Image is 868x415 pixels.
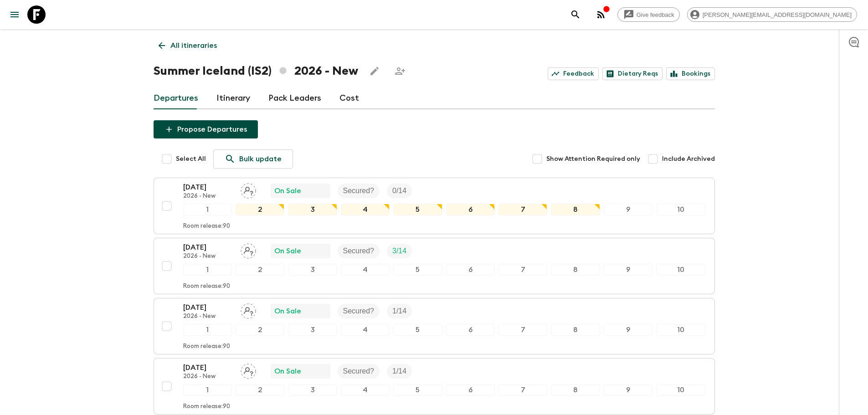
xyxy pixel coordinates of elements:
div: 6 [446,324,495,336]
div: 8 [551,264,600,276]
a: All itineraries [154,36,222,55]
div: Trip Fill [387,184,412,198]
div: 10 [656,384,705,396]
p: 2026 - New [183,253,233,260]
a: Departures [154,87,198,109]
div: 5 [393,384,442,396]
div: Trip Fill [387,304,412,318]
a: Pack Leaders [268,87,321,109]
span: Show Attention Required only [546,154,640,164]
p: Secured? [343,306,375,317]
button: menu [5,5,24,24]
div: 5 [393,204,442,215]
a: Itinerary [216,87,250,109]
span: Assign pack leader [241,366,256,374]
div: 3 [288,384,337,396]
button: [DATE]2026 - NewAssign pack leaderOn SaleSecured?Trip Fill12345678910Room release:90 [154,298,715,354]
p: On Sale [274,185,301,196]
div: Secured? [338,184,380,198]
p: [DATE] [183,362,233,373]
p: [DATE] [183,182,233,193]
button: [DATE]2026 - NewAssign pack leaderOn SaleSecured?Trip Fill12345678910Room release:90 [154,178,715,234]
div: 1 [183,264,232,276]
div: Secured? [338,304,380,318]
p: Secured? [343,185,375,196]
div: 1 [183,384,232,396]
div: Trip Fill [387,364,412,379]
div: 5 [393,324,442,336]
div: 2 [236,324,284,336]
span: Give feedback [632,11,679,18]
div: 7 [498,264,547,276]
p: 2026 - New [183,313,233,320]
p: Bulk update [239,154,282,164]
div: 6 [446,264,495,276]
div: 7 [498,384,547,396]
div: 9 [604,264,652,276]
div: 10 [656,324,705,336]
p: 1 / 14 [392,306,406,317]
p: On Sale [274,366,301,377]
div: 9 [604,204,652,215]
span: Share this itinerary [391,62,409,80]
div: 6 [446,384,495,396]
div: 3 [288,264,337,276]
div: 3 [288,324,337,336]
p: On Sale [274,246,301,256]
div: 1 [183,324,232,336]
div: 9 [604,324,652,336]
div: 4 [341,264,390,276]
div: 8 [551,204,600,215]
p: 3 / 14 [392,246,406,256]
div: 3 [288,204,337,215]
span: Assign pack leader [241,306,256,313]
div: 2 [236,384,284,396]
button: Propose Departures [154,120,258,138]
div: 4 [341,204,390,215]
button: search adventures [566,5,585,24]
a: Feedback [548,67,599,80]
div: 7 [498,324,547,336]
p: [DATE] [183,302,233,313]
p: [DATE] [183,242,233,253]
p: 2026 - New [183,373,233,380]
span: Assign pack leader [241,246,256,253]
p: Room release: 90 [183,403,230,410]
div: 10 [656,204,705,215]
div: 4 [341,324,390,336]
div: 2 [236,264,284,276]
span: Assign pack leader [241,186,256,193]
div: 8 [551,384,600,396]
div: 1 [183,204,232,215]
div: 5 [393,264,442,276]
p: All itineraries [170,40,217,51]
button: [DATE]2026 - NewAssign pack leaderOn SaleSecured?Trip Fill12345678910Room release:90 [154,238,715,294]
p: 0 / 14 [392,185,406,196]
p: 1 / 14 [392,366,406,377]
span: Select All [176,154,206,164]
p: Room release: 90 [183,223,230,230]
div: Secured? [338,244,380,258]
p: On Sale [274,306,301,317]
a: Bookings [666,67,715,80]
p: 2026 - New [183,193,233,200]
a: Dietary Reqs [602,67,663,80]
span: Include Archived [662,154,715,164]
p: Secured? [343,246,375,256]
p: Room release: 90 [183,283,230,290]
div: 7 [498,204,547,215]
div: 2 [236,204,284,215]
div: 8 [551,324,600,336]
div: Trip Fill [387,244,412,258]
div: Secured? [338,364,380,379]
div: 9 [604,384,652,396]
a: Bulk update [213,149,293,169]
div: 10 [656,264,705,276]
div: 6 [446,204,495,215]
div: [PERSON_NAME][EMAIL_ADDRESS][DOMAIN_NAME] [687,7,857,22]
a: Give feedback [617,7,680,22]
div: 4 [341,384,390,396]
span: [PERSON_NAME][EMAIL_ADDRESS][DOMAIN_NAME] [698,11,857,18]
a: Cost [339,87,359,109]
p: Room release: 90 [183,343,230,350]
